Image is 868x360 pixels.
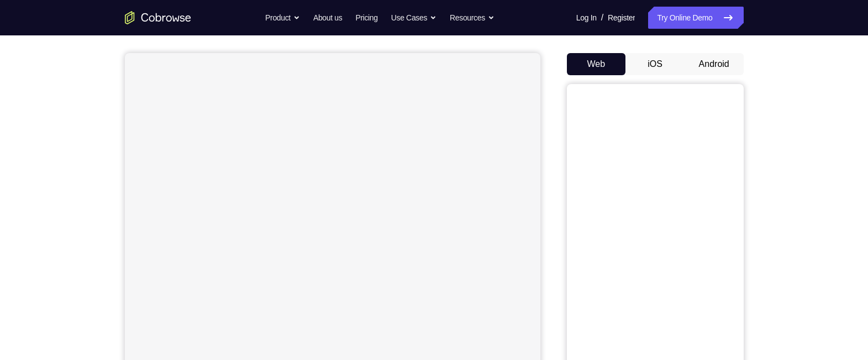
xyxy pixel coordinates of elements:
[601,11,603,24] span: /
[625,53,685,75] button: iOS
[313,7,342,29] a: About us
[265,7,300,29] button: Product
[576,7,597,29] a: Log In
[685,53,744,75] button: Android
[125,11,191,24] a: Go to the home page
[391,7,436,29] button: Use Cases
[450,7,495,29] button: Resources
[567,53,626,75] button: Web
[608,7,635,29] a: Register
[355,7,377,29] a: Pricing
[648,7,743,29] a: Try Online Demo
